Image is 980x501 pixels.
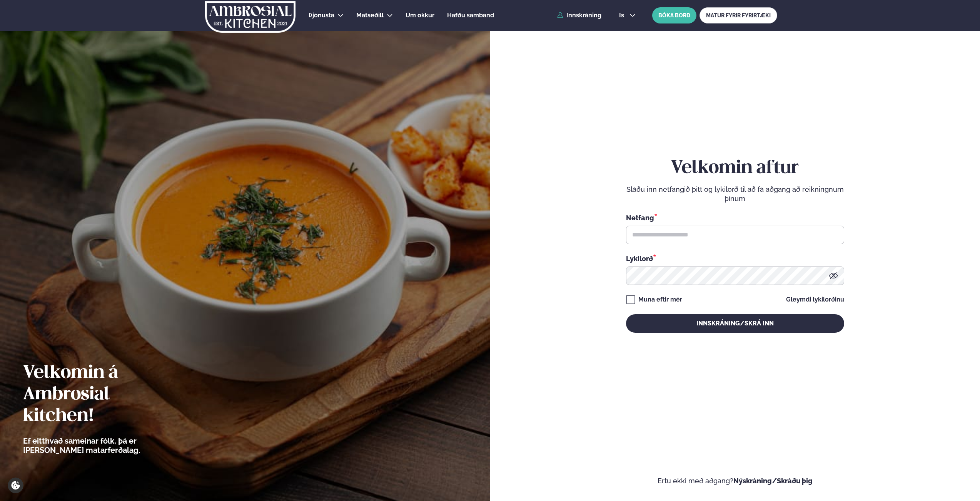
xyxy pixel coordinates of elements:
[733,477,813,485] a: Nýskráning/Skráðu þig
[513,476,957,486] p: Ertu ekki með aðgang?
[23,436,183,455] p: Ef eitthvað sameinar fólk, þá er [PERSON_NAME] matarferðalag.
[8,478,23,493] a: Cookie settings
[626,158,844,179] h2: Velkomin aftur
[613,12,642,18] button: is
[626,213,844,223] div: Netfang
[626,314,844,333] button: Innskráning/Skrá inn
[23,362,183,427] h2: Velkomin á Ambrosial kitchen!
[406,12,434,19] span: Um okkur
[406,11,434,20] a: Um okkur
[309,11,334,20] a: Þjónusta
[557,12,601,19] a: Innskráning
[626,253,844,263] div: Lykilorð
[356,12,384,19] span: Matseðill
[700,7,777,23] a: MATUR FYRIR FYRIRTÆKI
[356,11,384,20] a: Matseðill
[447,11,494,20] a: Hafðu samband
[786,297,844,303] a: Gleymdi lykilorðinu
[626,185,844,203] p: Sláðu inn netfangið þitt og lykilorð til að fá aðgang að reikningnum þínum
[447,12,494,19] span: Hafðu samband
[619,12,626,18] span: is
[652,7,696,23] button: BÓKA BORÐ
[309,12,334,19] span: Þjónusta
[204,1,296,33] img: logo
